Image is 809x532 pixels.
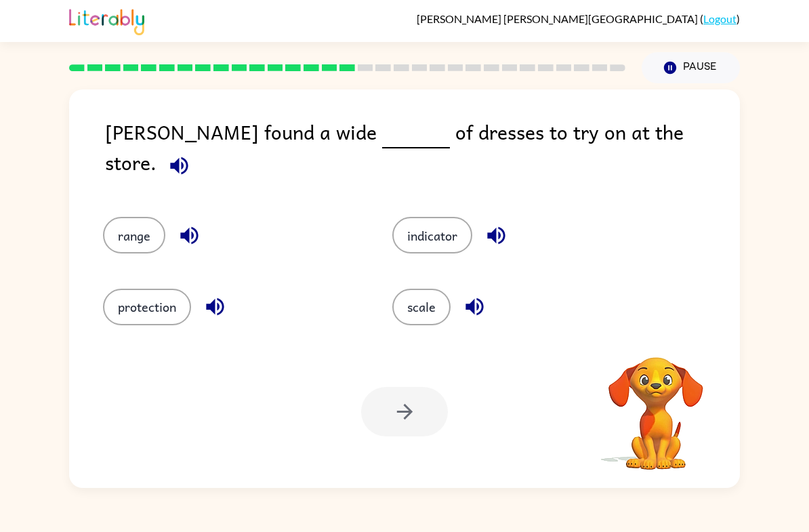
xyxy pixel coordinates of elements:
[703,12,737,25] a: Logout
[392,289,451,325] button: scale
[69,5,144,35] img: Literably
[642,52,740,83] button: Pause
[417,12,740,25] div: ( )
[417,12,700,25] span: [PERSON_NAME] [PERSON_NAME][GEOGRAPHIC_DATA]
[392,217,472,253] button: indicator
[105,117,740,190] div: [PERSON_NAME] found a wide of dresses to try on at the store.
[103,289,191,325] button: protection
[103,217,165,253] button: range
[588,336,724,472] video: Your browser must support playing .mp4 files to use Literably. Please try using another browser.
